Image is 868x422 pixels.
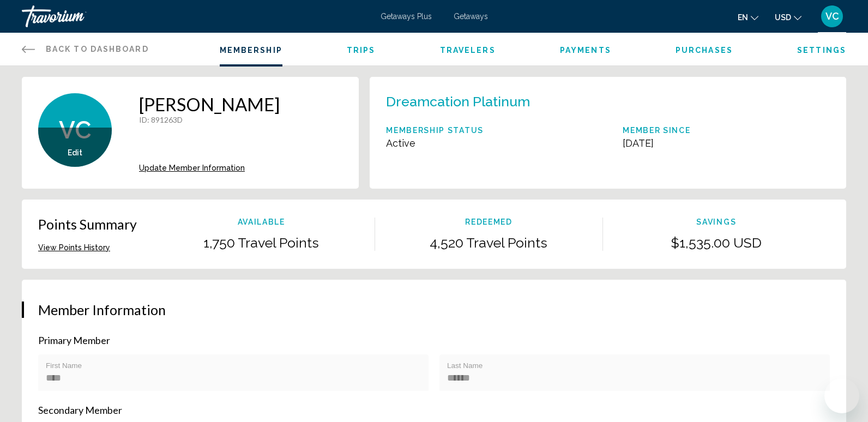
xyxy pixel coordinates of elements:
iframe: Button to launch messaging window [824,378,859,413]
a: Travorium [22,5,370,27]
p: Savings [603,218,830,226]
span: VC [59,116,92,144]
button: User Menu [818,5,846,28]
a: Trips [347,46,376,55]
p: Available [148,218,375,226]
span: VC [825,11,839,22]
button: Change currency [775,9,801,25]
p: $1,535.00 USD [603,234,830,251]
button: Edit [68,148,82,158]
button: Change language [738,9,758,25]
p: Membership Status [386,126,484,135]
p: Primary Member [38,334,830,346]
a: Update Member Information [139,164,280,172]
a: Getaways Plus [381,12,432,21]
a: Travelers [440,46,496,55]
p: Member Since [623,126,690,135]
h3: Member Information [38,302,830,318]
a: Back to Dashboard [22,33,149,65]
button: View Points History [38,243,110,252]
a: Getaways [454,12,488,21]
a: Payments [560,46,611,55]
p: 1,750 Travel Points [148,234,375,251]
p: Dreamcation Platinum [386,93,530,110]
p: [DATE] [623,137,690,149]
p: Active [386,137,484,149]
a: Settings [797,46,846,55]
span: ID [139,115,147,124]
p: Redeemed [375,218,602,226]
p: Secondary Member [38,404,830,416]
a: Purchases [676,46,733,55]
p: 4,520 Travel Points [375,234,602,251]
a: Membership [220,46,282,55]
span: Edit [68,148,82,157]
p: Points Summary [38,216,137,232]
h1: [PERSON_NAME] [139,93,280,115]
span: en [738,13,748,22]
span: Update Member Information [139,164,245,172]
span: USD [775,13,791,22]
p: : 891263D [139,115,280,124]
span: Back to Dashboard [46,45,149,53]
